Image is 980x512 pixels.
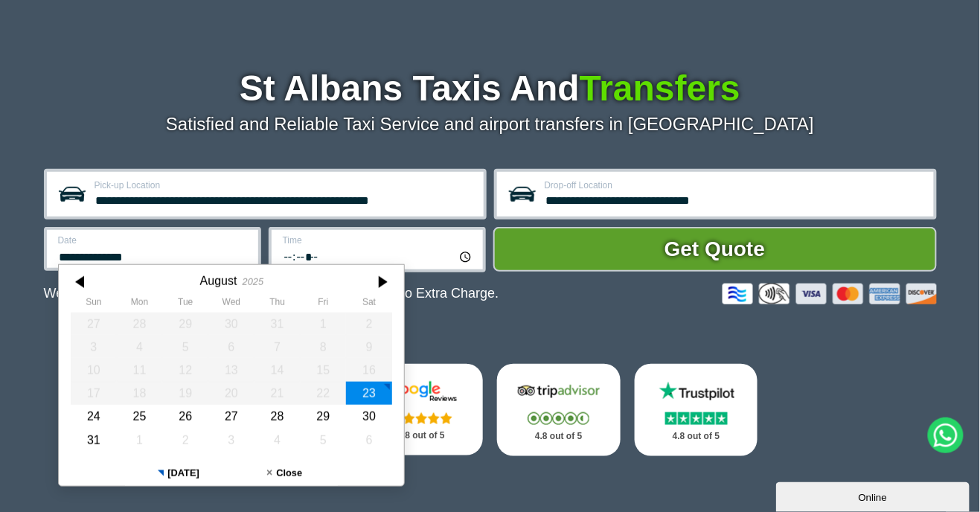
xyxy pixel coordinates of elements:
th: Monday [116,297,162,312]
div: 31 July 2025 [254,313,300,336]
div: 25 August 2025 [116,405,162,428]
div: 06 August 2025 [208,336,254,359]
th: Tuesday [162,297,208,312]
div: 05 August 2025 [162,336,208,359]
iframe: chat widget [776,479,973,512]
div: 01 September 2025 [116,429,162,452]
div: 22 August 2025 [300,382,346,405]
div: 31 August 2025 [71,429,117,452]
a: Trustpilot Stars 4.8 out of 5 [635,364,758,456]
img: Stars [391,412,452,424]
div: 13 August 2025 [208,359,254,382]
div: 28 July 2025 [116,313,162,336]
div: 26 August 2025 [162,405,208,428]
div: 27 August 2025 [208,405,254,428]
img: Trustpilot [652,380,741,403]
div: 15 August 2025 [300,359,346,382]
div: 11 August 2025 [116,359,162,382]
p: We Now Accept Card & Contactless Payment In [44,286,499,301]
span: Transfers [580,68,740,108]
div: 18 August 2025 [116,382,162,405]
p: Satisfied and Reliable Taxi Service and airport transfers in [GEOGRAPHIC_DATA] [44,114,937,135]
label: Drop-off Location [545,181,925,190]
div: 05 September 2025 [300,429,346,452]
div: 24 August 2025 [71,405,117,428]
div: 10 August 2025 [71,359,117,382]
div: 16 August 2025 [346,359,392,382]
div: 29 August 2025 [300,405,346,428]
th: Thursday [254,297,300,312]
th: Sunday [71,297,117,312]
div: 02 September 2025 [162,429,208,452]
div: 27 July 2025 [71,313,117,336]
img: Credit And Debit Cards [723,284,937,304]
label: Time [283,236,474,245]
div: 09 August 2025 [346,336,392,359]
div: 06 September 2025 [346,429,392,452]
div: 2025 [242,276,263,287]
button: Close [231,461,338,486]
a: Tripadvisor Stars 4.8 out of 5 [497,364,621,456]
label: Date [58,236,249,245]
div: 17 August 2025 [71,382,117,405]
div: 29 July 2025 [162,313,208,336]
div: August [199,274,237,288]
img: Google [377,380,466,403]
div: 07 August 2025 [254,336,300,359]
p: 4.8 out of 5 [513,427,604,446]
span: The Car at No Extra Charge. [328,286,499,301]
div: 04 September 2025 [254,429,300,452]
div: 20 August 2025 [208,382,254,405]
h1: St Albans Taxis And [44,71,937,106]
th: Wednesday [208,297,254,312]
div: 02 August 2025 [346,313,392,336]
div: 12 August 2025 [162,359,208,382]
div: 03 September 2025 [208,429,254,452]
div: 28 August 2025 [254,405,300,428]
button: [DATE] [125,461,231,486]
p: 4.8 out of 5 [376,426,467,445]
img: Tripadvisor [514,380,603,403]
div: 04 August 2025 [116,336,162,359]
th: Friday [300,297,346,312]
label: Pick-up Location [95,181,475,190]
a: Google Stars 4.8 out of 5 [359,364,483,455]
div: 19 August 2025 [162,382,208,405]
div: 21 August 2025 [254,382,300,405]
p: 4.8 out of 5 [651,427,742,446]
div: 23 August 2025 [346,382,392,405]
img: Stars [528,412,589,425]
div: 01 August 2025 [300,313,346,336]
div: 03 August 2025 [71,336,117,359]
img: Stars [665,412,728,425]
div: 30 August 2025 [346,405,392,428]
div: 14 August 2025 [254,359,300,382]
th: Saturday [346,297,392,312]
div: 08 August 2025 [300,336,346,359]
div: 30 July 2025 [208,313,254,336]
button: Get Quote [493,227,937,272]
